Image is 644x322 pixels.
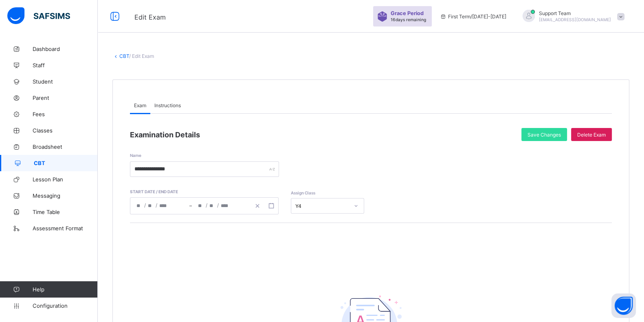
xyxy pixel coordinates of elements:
span: Start date / End date [130,189,193,194]
span: Support Team [539,10,611,16]
span: Student [33,78,98,85]
div: SupportTeam [514,10,629,23]
button: Open asap [611,293,636,318]
span: / [144,202,146,209]
span: session/term information [440,13,506,20]
span: Broadsheet [33,143,98,150]
span: Delete Exam [577,132,606,138]
div: Y4 [295,203,349,209]
span: Staff [33,62,98,68]
span: Assessment Format [33,225,98,232]
span: Grace Period [391,10,424,16]
span: Help [33,286,97,293]
a: CBT [119,53,129,59]
span: Name [130,153,141,158]
span: / Edit Exam [129,53,154,59]
img: safsims [7,7,70,24]
span: Exam [134,102,146,108]
span: Assign Class [291,190,315,195]
span: / [156,202,157,209]
span: Parent [33,95,98,101]
span: Dashboard [33,46,98,52]
span: Instructions [154,102,181,108]
span: Save Changes [528,132,561,138]
span: Examination Details [130,130,200,139]
span: Lesson Plan [33,176,98,183]
span: [EMAIL_ADDRESS][DOMAIN_NAME] [539,17,611,22]
span: – [189,202,192,210]
span: / [217,202,219,209]
span: Fees [33,111,98,117]
span: Time Table [33,209,98,215]
span: Edit Exam [134,13,166,21]
span: / [206,202,207,209]
img: sticker-purple.71386a28dfed39d6af7621340158ba97.svg [377,11,387,22]
span: Messaging [33,192,98,199]
span: Classes [33,127,98,134]
span: CBT [34,160,98,166]
span: Configuration [33,302,97,309]
span: 16 days remaining [391,17,426,22]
